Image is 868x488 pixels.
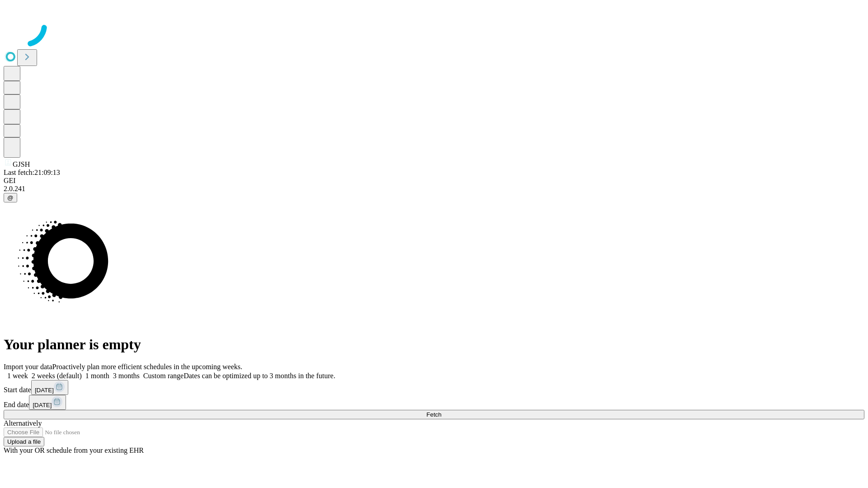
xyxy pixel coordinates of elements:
[143,372,184,380] span: Custom range
[4,169,60,176] span: Last fetch: 21:09:13
[13,160,30,168] span: GJSH
[4,177,864,185] div: GEI
[31,380,68,395] button: [DATE]
[7,372,28,380] span: 1 week
[52,363,242,371] span: Proactively plan more efficient schedules in the upcoming weeks.
[4,437,44,446] button: Upload a file
[33,402,52,408] span: [DATE]
[4,395,864,410] div: End date
[4,446,144,454] span: With your OR schedule from your existing EHR
[7,194,14,201] span: @
[113,372,140,380] span: 3 months
[4,410,864,419] button: Fetch
[32,372,82,380] span: 2 weeks (default)
[184,372,335,380] span: Dates can be optimized up to 3 months in the future.
[29,395,66,410] button: [DATE]
[85,372,109,380] span: 1 month
[4,419,42,427] span: Alternatively
[4,336,864,353] h1: Your planner is empty
[35,387,54,394] span: [DATE]
[426,411,441,418] span: Fetch
[4,193,17,202] button: @
[4,185,864,193] div: 2.0.241
[4,363,52,371] span: Import your data
[4,380,864,395] div: Start date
